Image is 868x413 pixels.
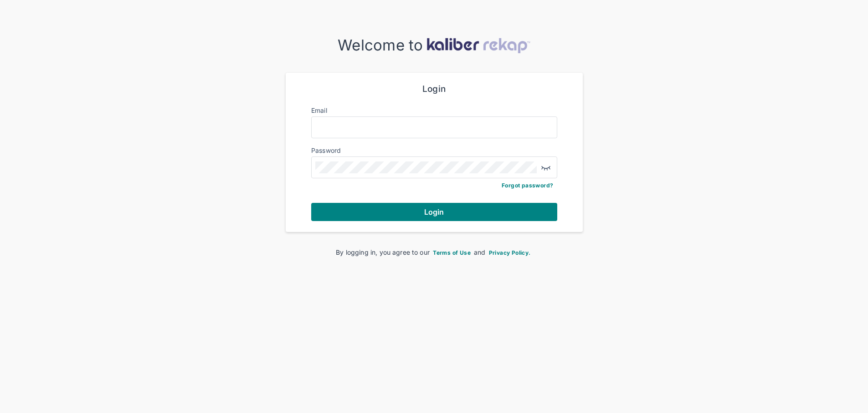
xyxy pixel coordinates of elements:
button: Login [311,203,557,221]
label: Password [311,146,341,154]
a: Forgot password? [502,182,553,189]
img: eye-closed.fa43b6e4.svg [540,162,551,173]
span: Terms of Use [433,249,471,256]
span: Login [424,207,444,217]
div: Login [311,84,557,95]
a: Privacy Policy. [488,248,532,256]
a: Terms of Use [431,248,472,256]
img: kaliber-logo [426,38,530,53]
div: By logging in, you agree to our and [300,247,568,257]
label: Email [311,106,327,114]
span: Privacy Policy. [489,249,531,256]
